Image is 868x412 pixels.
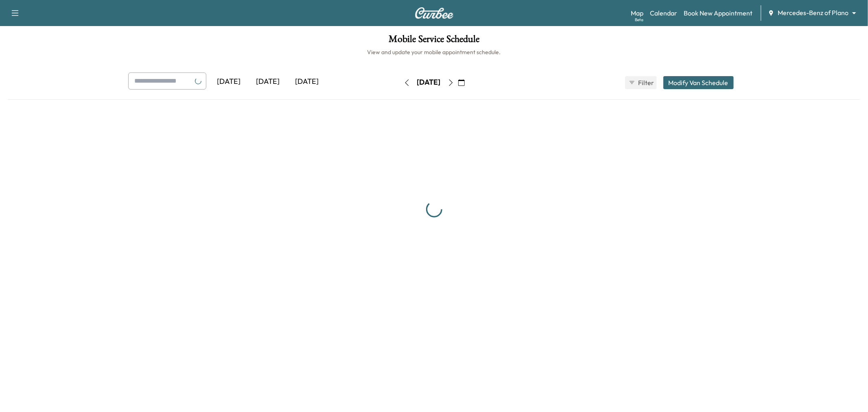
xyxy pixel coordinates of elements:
div: [DATE] [249,72,288,91]
a: Calendar [650,8,677,18]
button: Filter [625,76,657,89]
span: Filter [638,78,653,88]
h6: View and update your mobile appointment schedule. [8,48,860,56]
button: Modify Van Schedule [663,76,734,89]
h1: Mobile Service Schedule [8,34,860,48]
div: Beta [635,17,643,23]
div: [DATE] [210,72,249,91]
div: [DATE] [417,77,441,88]
span: Mercedes-Benz of Plano [778,8,848,18]
div: [DATE] [288,72,327,91]
a: Book New Appointment [684,8,752,18]
img: Curbee Logo [415,7,454,19]
a: MapBeta [631,8,643,18]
